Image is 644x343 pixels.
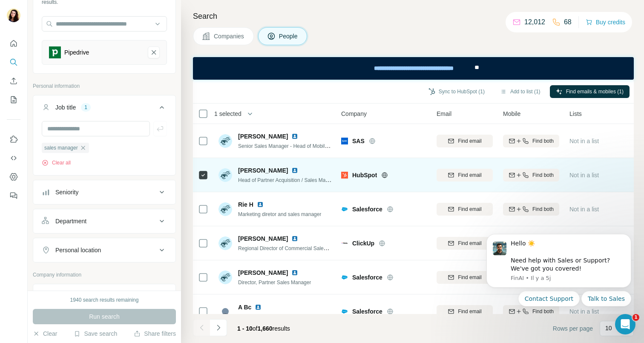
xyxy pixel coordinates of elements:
[238,176,356,183] span: Head of Partner Acquisition / Sales Manager JAPAC
[437,135,493,147] button: Find email
[55,188,78,196] div: Seniority
[7,9,20,22] img: Avatar
[55,246,101,254] div: Personal location
[218,134,232,148] img: Avatar
[474,226,644,311] iframe: Intercom notifications message
[7,169,20,184] button: Dashboard
[33,240,175,260] button: Personal location
[341,206,348,213] img: Logo of Salesforce
[553,324,593,333] span: Rows per page
[218,236,232,250] img: Avatar
[33,211,175,231] button: Department
[33,97,175,121] button: Job title1
[352,239,374,248] span: ClickUp
[7,73,20,89] button: Enrich CSV
[458,137,481,145] span: Find email
[437,305,493,318] button: Find email
[458,205,481,213] span: Find email
[352,171,377,179] span: HubSpot
[33,182,175,202] button: Seniority
[33,286,175,306] button: Company
[193,57,634,80] iframe: Banner
[237,325,253,332] span: 1 - 10
[494,85,546,98] button: Add to list (1)
[569,138,599,144] span: Not in a list
[134,329,176,338] button: Share filters
[423,85,491,98] button: Sync to HubSpot (1)
[238,303,251,311] span: A Bc
[258,325,273,332] span: 1,660
[238,312,273,320] span: Sales Manager
[632,314,639,321] span: 1
[218,271,232,284] img: Avatar
[532,205,554,213] span: Find both
[7,132,20,147] button: Use Surfe on LinkedIn
[458,171,481,179] span: Find email
[586,16,625,28] button: Buy credits
[437,271,493,284] button: Find email
[437,110,451,118] span: Email
[238,142,388,149] span: Senior Sales Manager - Head of Mobility - [GEOGRAPHIC_DATA]
[253,325,258,332] span: of
[503,169,559,182] button: Find both
[238,166,288,175] span: [PERSON_NAME]
[74,329,117,338] button: Save search
[238,211,321,217] span: Marketing diretor and sales manager
[148,46,160,58] button: Pipedrive-remove-button
[569,172,599,179] span: Not in a list
[291,133,298,140] img: LinkedIn logo
[7,150,20,166] button: Use Surfe API
[257,201,264,208] img: LinkedIn logo
[564,17,572,27] p: 68
[64,48,89,57] div: Pipedrive
[238,268,288,277] span: [PERSON_NAME]
[341,172,348,179] img: Logo of HubSpot
[44,144,78,152] span: sales manager
[569,206,599,213] span: Not in a list
[237,325,290,332] span: results
[352,137,365,145] span: SAS
[255,304,262,311] img: LinkedIn logo
[238,280,311,285] span: Director, Partner Sales Manager
[458,274,481,281] span: Find email
[458,239,481,247] span: Find email
[341,308,348,315] img: Logo of Salesforce
[291,167,298,174] img: LinkedIn logo
[458,308,481,315] span: Find email
[341,110,367,118] span: Company
[214,32,245,40] span: Companies
[33,329,57,338] button: Clear
[238,245,365,251] span: Regional Director of Commercial Sales - Sales Manager
[291,269,298,276] img: LinkedIn logo
[341,138,348,144] img: Logo of SAS
[55,103,76,112] div: Job title
[214,110,241,118] span: 1 selected
[352,205,382,213] span: Salesforce
[352,273,382,282] span: Salesforce
[503,135,559,147] button: Find both
[33,271,176,279] p: Company information
[238,234,288,243] span: [PERSON_NAME]
[81,104,91,111] div: 1
[193,10,634,22] h4: Search
[7,188,20,203] button: Feedback
[550,85,630,98] button: Find emails & mobiles (1)
[352,307,382,316] span: Salesforce
[238,132,288,141] span: [PERSON_NAME]
[615,314,635,334] iframe: Intercom live chat
[605,324,612,332] p: 10
[569,110,582,118] span: Lists
[437,203,493,216] button: Find email
[7,92,20,107] button: My lists
[33,82,176,90] p: Personal information
[218,305,232,318] img: Avatar
[291,235,298,242] img: LinkedIn logo
[566,88,624,95] span: Find emails & mobiles (1)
